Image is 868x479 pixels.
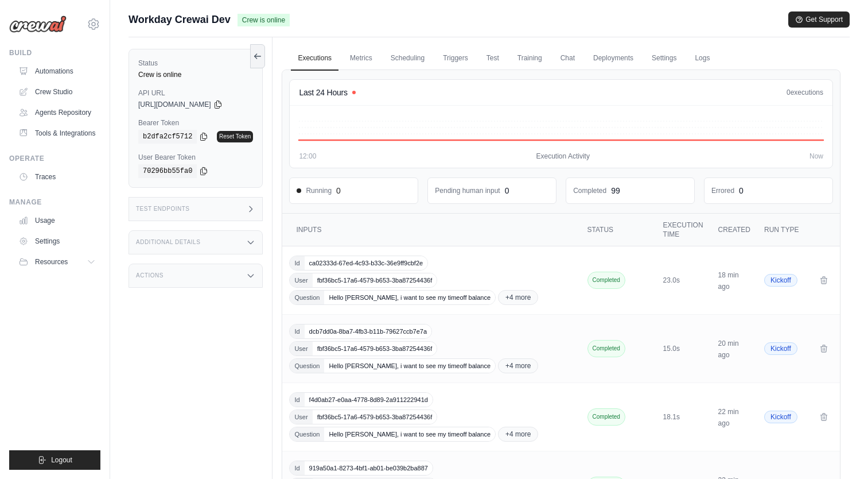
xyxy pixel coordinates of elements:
span: Workday Crewai Dev [129,11,231,28]
span: Question [290,427,324,441]
a: Logs [688,47,717,71]
div: executions [787,88,823,97]
span: Status [587,226,614,234]
time: 18 min ago [718,271,739,291]
a: Training [511,47,549,71]
span: Logout [51,455,72,465]
div: 15.0s [663,344,704,353]
span: 12:00 [299,152,316,161]
div: 0 [739,185,744,196]
label: Status [138,59,253,68]
a: Triggers [436,47,475,71]
span: Hello [PERSON_NAME], i want to see my timeoff balance [324,291,495,304]
a: Executions [291,47,338,71]
a: Traces [14,168,100,186]
span: Execution Activity [536,152,590,161]
th: Execution Time [656,214,711,246]
h3: Actions [136,272,164,279]
time: 20 min ago [718,339,739,359]
a: Agents Repository [14,103,100,122]
span: +4 more [498,358,538,373]
span: Id [290,393,304,407]
span: Running [297,186,332,195]
div: Operate [9,154,100,163]
div: Crew is online [138,70,253,79]
span: fbf36bc5-17a6-4579-b653-3ba87254436f [313,342,437,356]
h4: Last 24 Hours [299,87,347,98]
span: Id [290,325,304,338]
span: dcb7dd0a-8ba7-4fb3-b11b-79627ccb7e7a [305,325,432,338]
button: Resources [14,253,100,271]
dd: Errored [711,186,734,195]
img: Logo [9,16,67,33]
dd: Pending human input [435,186,500,195]
span: Now [809,152,823,161]
label: API URL [138,88,253,98]
span: Completed [587,340,625,357]
span: [URL][DOMAIN_NAME] [138,100,211,109]
span: 919a50a1-8273-4bf1-ab01-be039b2ba887 [305,461,433,475]
button: Get Support [788,11,850,28]
span: Kickoff [764,411,797,423]
span: Completed [587,408,625,426]
a: Usage [14,211,100,230]
span: f4d0ab27-e0aa-4778-8d89-2a911222941d [305,393,433,407]
div: 18.1s [663,412,704,422]
span: Completed [587,272,625,289]
a: Settings [645,47,683,71]
span: Question [290,359,324,373]
span: Question [290,291,324,304]
span: Hello [PERSON_NAME], i want to see my timeoff balance [324,427,495,441]
div: Build [9,48,100,57]
th: Inputs [282,214,582,246]
span: Id [290,461,304,475]
a: Scheduling [384,47,431,71]
span: Run Type [764,226,799,234]
dd: Completed [573,186,606,195]
span: Hello [PERSON_NAME], i want to see my timeoff balance [324,359,495,373]
span: User [290,410,312,424]
span: ca02333d-67ed-4c93-b33c-36e9ff9cbf2e [305,256,428,270]
a: Automations [14,62,100,80]
a: Reset Token [217,131,253,142]
span: User [290,273,312,287]
span: Kickoff [764,274,797,287]
h3: Additional Details [136,239,200,246]
th: Created [711,214,757,246]
div: 23.0s [663,276,704,285]
a: Metrics [343,47,379,71]
span: Crew is online [238,14,290,26]
span: Resources [35,257,68,266]
a: Tools & Integrations [14,124,100,142]
button: Logout [9,450,100,470]
time: 22 min ago [718,408,739,427]
span: fbf36bc5-17a6-4579-b653-3ba87254436f [313,410,437,424]
span: +4 more [498,290,538,305]
span: fbf36bc5-17a6-4579-b653-3ba87254436f [313,273,437,287]
span: +4 more [498,427,538,442]
span: User [290,342,312,356]
a: Test [480,47,506,71]
h3: Test Endpoints [136,206,190,213]
div: 0 [336,185,341,196]
a: Deployments [586,47,640,71]
a: Crew Studio [14,83,100,101]
code: b2dfa2cf5712 [138,130,197,144]
code: 70296bb55fa0 [138,164,197,178]
a: Chat [554,47,582,71]
label: User Bearer Token [138,153,253,162]
div: Manage [9,198,100,207]
div: 99 [611,185,620,196]
label: Bearer Token [138,118,253,128]
span: Kickoff [764,342,797,355]
span: 0 [787,88,791,96]
div: 0 [505,185,509,196]
a: Settings [14,232,100,250]
span: Id [290,256,304,270]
